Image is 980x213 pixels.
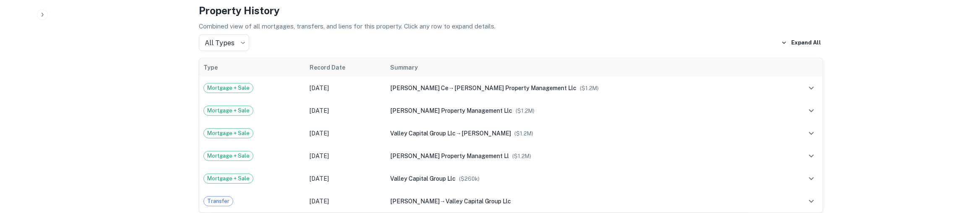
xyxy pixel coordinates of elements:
[390,107,512,114] span: [PERSON_NAME] property management llc
[204,84,253,92] span: Mortgage + Sale
[390,130,456,137] span: valley capital group llc
[204,197,233,205] span: Transfer
[390,197,777,206] div: →
[804,126,818,140] button: expand row
[305,145,386,167] td: [DATE]
[390,175,456,182] span: valley capital group llc
[804,171,818,186] button: expand row
[512,153,531,159] span: ($ 1.2M )
[514,130,533,137] span: ($ 1.2M )
[390,85,448,91] span: [PERSON_NAME] ce
[804,81,818,95] button: expand row
[390,198,440,205] span: [PERSON_NAME]
[386,58,782,77] th: Summary
[938,146,980,186] iframe: Chat Widget
[199,21,823,31] p: Combined view of all mortgages, transfers, and liens for this property. Click any row to expand d...
[204,152,253,160] span: Mortgage + Sale
[199,34,249,51] div: All Types
[390,83,777,93] div: →
[779,36,823,49] button: Expand All
[204,129,253,138] span: Mortgage + Sale
[390,153,509,159] span: [PERSON_NAME] property management ll
[305,58,386,77] th: Record Date
[461,130,511,137] span: [PERSON_NAME]
[204,106,253,115] span: Mortgage + Sale
[305,99,386,122] td: [DATE]
[459,176,480,182] span: ($ 260k )
[199,58,305,77] th: Type
[390,129,777,138] div: →
[305,167,386,190] td: [DATE]
[204,174,253,183] span: Mortgage + Sale
[454,85,576,91] span: [PERSON_NAME] property management llc
[199,3,823,18] h4: Property History
[580,85,599,91] span: ($ 1.2M )
[804,194,818,208] button: expand row
[804,104,818,118] button: expand row
[804,149,818,163] button: expand row
[446,198,511,205] span: valley capital group llc
[305,77,386,99] td: [DATE]
[305,190,386,213] td: [DATE]
[516,108,534,114] span: ($ 1.2M )
[305,122,386,145] td: [DATE]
